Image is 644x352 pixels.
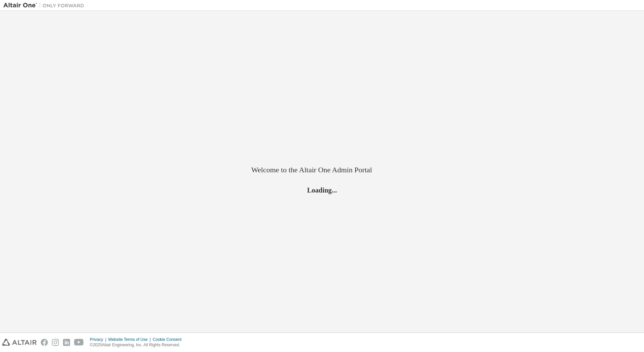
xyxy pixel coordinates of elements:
[41,339,48,346] img: facebook.svg
[90,342,186,348] p: © 2025 Altair Engineering, Inc. All Rights Reserved.
[63,339,70,346] img: linkedin.svg
[3,2,88,9] img: Altair One
[2,339,37,346] img: altair_logo.svg
[251,165,393,175] h2: Welcome to the Altair One Admin Portal
[90,337,108,342] div: Privacy
[52,339,59,346] img: instagram.svg
[251,186,393,195] h2: Loading...
[153,337,185,342] div: Cookie Consent
[74,339,84,346] img: youtube.svg
[108,337,153,342] div: Website Terms of Use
